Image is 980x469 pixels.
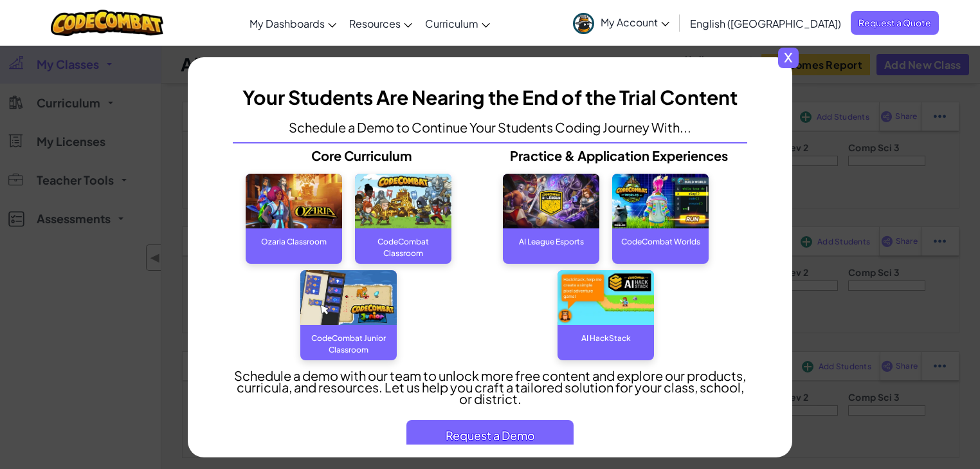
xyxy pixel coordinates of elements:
[355,174,451,228] img: CodeCombat
[778,48,799,68] span: x
[503,174,599,228] img: AI League
[684,6,848,41] a: English ([GEOGRAPHIC_DATA])
[242,83,738,112] h3: Your Students Are Nearing the End of the Trial Content
[246,228,342,254] div: Ozaria Classroom
[425,17,478,30] span: Curriculum
[690,17,841,30] span: English ([GEOGRAPHIC_DATA])
[349,17,401,30] span: Resources
[490,150,747,161] p: Practice & Application Experiences
[558,270,654,325] img: AI Hackstack
[300,325,397,351] div: CodeCombat Junior Classroom
[343,6,419,41] a: Resources
[233,370,747,405] p: Schedule a demo with our team to unlock more free content and explore our products, curricula, an...
[503,228,599,254] div: AI League Esports
[558,325,654,351] div: AI HackStack
[300,270,397,325] img: CodeCombat Junior
[246,174,342,228] img: Ozaria
[567,3,676,43] a: My Account
[233,150,490,161] p: Core Curriculum
[612,228,709,254] div: CodeCombat Worlds
[355,228,451,254] div: CodeCombat Classroom
[51,10,163,36] img: CodeCombat logo
[851,11,939,35] a: Request a Quote
[419,6,496,41] a: Curriculum
[612,174,709,228] img: CodeCombat World
[243,6,343,41] a: My Dashboards
[250,17,325,30] span: My Dashboards
[289,122,691,133] p: Schedule a Demo to Continue Your Students Coding Journey With...
[601,15,669,29] span: My Account
[406,420,574,451] button: Request a Demo
[573,13,594,34] img: avatar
